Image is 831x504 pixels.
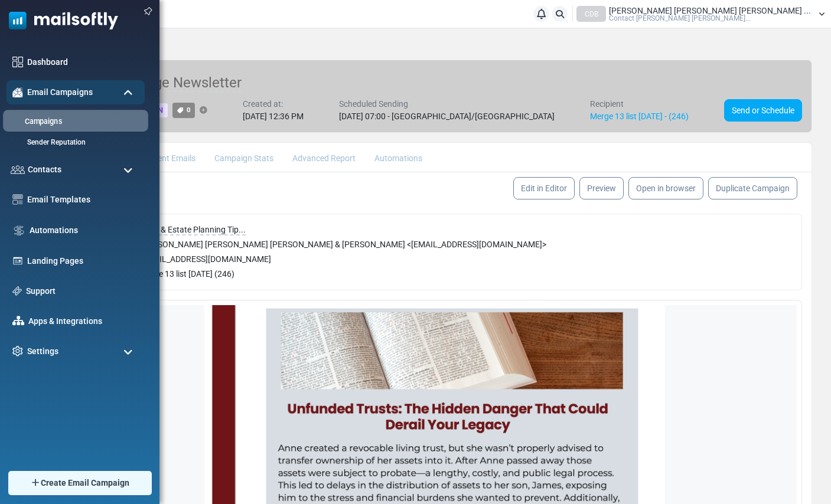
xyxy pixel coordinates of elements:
[3,116,145,127] a: Campaigns
[140,225,246,235] span: Trust & Estate Planning Tip...
[140,253,790,266] div: [EMAIL_ADDRESS][DOMAIN_NAME]
[28,163,61,176] span: Contacts
[27,194,139,206] a: Email Templates
[576,6,606,22] div: CDB
[609,6,811,15] span: [PERSON_NAME] [PERSON_NAME] [PERSON_NAME] ...
[12,57,23,67] img: dashboard-icon.svg
[576,6,825,22] a: CDB [PERSON_NAME] [PERSON_NAME] [PERSON_NAME] ... Contact [PERSON_NAME] [PERSON_NAME]...
[12,224,25,237] img: workflow.svg
[27,56,139,68] a: Dashboard
[140,238,790,251] div: [PERSON_NAME] [PERSON_NAME] [PERSON_NAME] & [PERSON_NAME] < [EMAIL_ADDRESS][DOMAIN_NAME] >
[12,194,23,205] img: email-templates-icon.svg
[41,477,129,489] span: Create Email Campaign
[200,107,207,114] a: Add Tag
[27,86,93,99] span: Email Campaigns
[12,346,23,356] img: settings-icon.svg
[339,98,555,110] div: Scheduled Sending
[6,137,142,148] a: Sender Reputation
[28,315,139,328] a: Apps & Integrations
[628,177,703,199] a: Open in browser
[187,106,191,114] span: 0
[590,98,689,110] div: Recipient
[140,269,234,279] span: Merge 13 list [DATE] (246)
[243,98,304,110] div: Created at:
[172,103,195,117] a: 0
[27,345,58,358] span: Settings
[26,285,139,297] a: Support
[27,255,139,267] a: Landing Pages
[590,112,689,121] a: Merge 13 list [DATE] - (246)
[339,112,555,121] span: [DATE] 07:00 - [GEOGRAPHIC_DATA]/[GEOGRAPHIC_DATA]
[243,110,304,123] div: [DATE] 12:36 PM
[11,165,25,174] img: contacts-icon.svg
[12,256,23,266] img: landing_pages.svg
[513,177,575,199] a: Edit in Editor
[708,177,797,199] a: Duplicate Campaign
[12,87,23,97] img: campaigns-icon-active.png
[724,99,802,122] a: Send or Schedule
[609,15,751,22] span: Contact [PERSON_NAME] [PERSON_NAME]...
[30,224,139,237] a: Automations
[579,177,624,199] a: Preview
[12,286,22,296] img: support-icon.svg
